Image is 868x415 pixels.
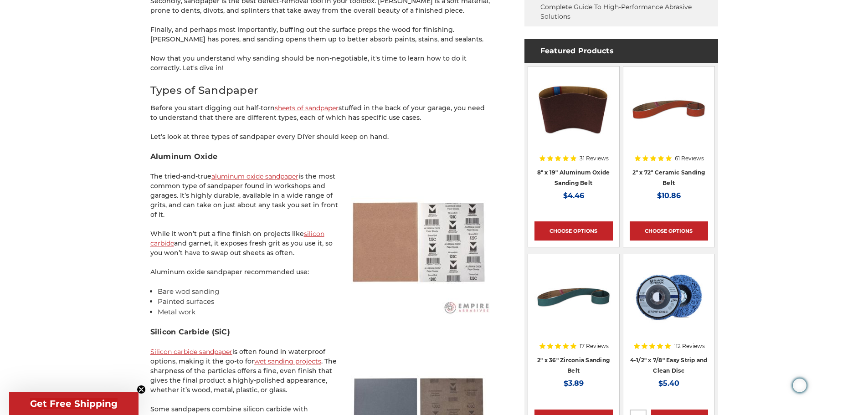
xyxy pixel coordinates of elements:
a: aluminum oxide sandpaper [211,172,298,180]
div: Get Free ShippingClose teaser [9,392,139,415]
p: The tried-and-true is the most common type of sandpaper found in workshops and garages. It’s high... [150,172,492,220]
a: Choose Options [534,221,613,241]
li: Metal work [158,307,492,318]
a: 2" x 36" Zirconia Sanding Belt [537,357,610,374]
span: $3.89 [564,379,584,388]
img: aluminum oxide 8x19 sanding belt [534,73,613,146]
img: 9x11 Aluminum oxide sandpaper sheets from Empire Abrasives [344,167,492,315]
button: Close teaser [137,385,146,394]
p: Finally, and perhaps most importantly, buffing out the surface preps the wood for finishing. [PER... [150,25,492,44]
img: 4-1/2" x 7/8" Easy Strip and Clean Disc [630,261,708,333]
a: 2" x 72" Ceramic Pipe Sanding Belt [630,73,708,176]
span: $4.46 [563,191,584,200]
li: Painted surfaces [158,297,492,307]
p: is often found in waterproof options, making it the go-to for . The sharpness of the particles of... [150,347,492,395]
a: 4-1/2" x 7/8" Easy Strip and Clean Disc [630,357,708,374]
h4: Featured Products [524,39,718,63]
a: Choose Options [630,221,708,241]
p: Aluminum oxide sandpaper recommended use: [150,267,492,277]
a: 4-1/2" x 7/8" Easy Strip and Clean Disc [630,261,708,364]
a: wet sanding projects [254,357,321,365]
span: $10.86 [657,191,681,200]
a: Silicon carbide sandpaper [150,348,232,356]
a: sheets of sandpaper [275,104,339,112]
li: Bare wod sanding [158,287,492,297]
img: 2" x 36" Zirconia Pipe Sanding Belt [534,261,613,333]
img: 2" x 72" Ceramic Pipe Sanding Belt [630,73,708,146]
a: silicon carbide [150,230,324,247]
p: Let’s look at three types of sandpaper every DIYer should keep on hand. [150,132,492,142]
h3: Aluminum Oxide [150,151,492,162]
h2: Types of Sandpaper [150,82,492,98]
span: $5.40 [658,379,679,388]
a: 2" x 36" Zirconia Pipe Sanding Belt [534,261,613,364]
a: 2" x 72" Ceramic Sanding Belt [632,169,705,186]
p: Now that you understand why sanding should be non-negotiable, it's time to learn how to do it cor... [150,54,492,73]
span: Get Free Shipping [30,398,118,409]
a: aluminum oxide 8x19 sanding belt [534,73,613,176]
p: While it won’t put a fine finish on projects like and garnet, it exposes fresh grit as you use it... [150,229,492,258]
a: 8" x 19" Aluminum Oxide Sanding Belt [537,169,610,186]
p: Before you start digging out half-torn stuffed in the back of your garage, you need to understand... [150,103,492,123]
h3: Silicon Carbide (SiC) [150,327,492,338]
